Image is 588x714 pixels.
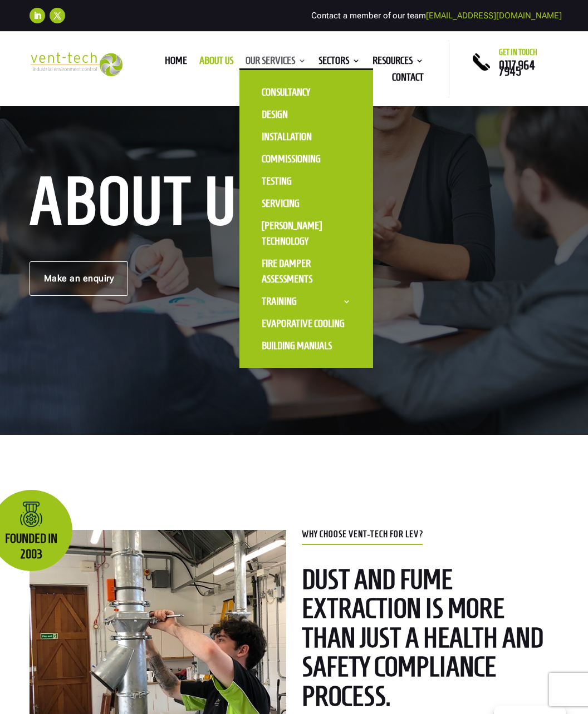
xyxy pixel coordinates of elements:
[165,57,187,69] a: Home
[50,8,65,23] a: Follow on X
[30,261,129,296] a: Make an enquiry
[246,57,306,69] a: Our Services
[30,52,122,76] img: 2023-09-27T08_35_16.549ZVENT-TECH---Clear-background
[251,290,362,313] a: Training
[251,148,362,170] a: Commissioning
[251,252,362,290] a: Fire Damper Assessments
[373,57,424,69] a: Resources
[251,192,362,215] a: Servicing
[499,48,537,57] span: Get in touch
[251,126,362,148] a: Installation
[311,11,562,21] span: Contact a member of our team
[251,81,362,103] a: Consultancy
[251,313,362,335] a: Evaporative Cooling
[251,170,362,192] a: Testing
[199,57,233,69] a: About us
[251,103,362,126] a: Design
[426,11,562,21] a: [EMAIL_ADDRESS][DOMAIN_NAME]
[30,8,45,23] a: Follow on LinkedIn
[30,175,277,234] h1: About us
[318,57,360,69] a: Sectors
[392,73,424,86] a: Contact
[302,530,558,539] p: Why Choose Vent-Tech for LEV?
[251,215,362,252] a: [PERSON_NAME] Technology
[251,335,362,357] a: Building Manuals
[499,58,535,78] a: 0117 964 7945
